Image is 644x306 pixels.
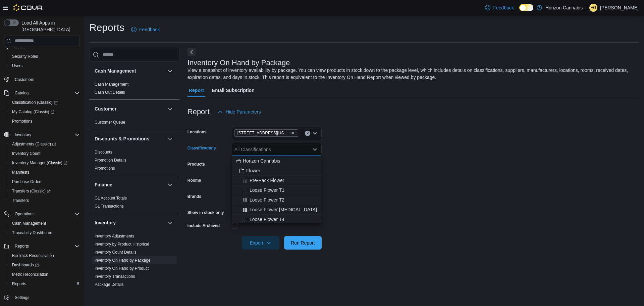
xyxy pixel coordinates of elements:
[95,166,115,171] a: Promotions
[95,150,112,155] a: Discounts
[7,228,83,237] button: Traceabilty Dashboard
[13,4,43,11] img: Cova
[95,90,125,95] a: Cash Out Details
[284,236,322,250] button: Run Report
[9,98,60,106] a: Classification (Classic)
[95,242,149,247] a: Inventory by Product Historical
[139,26,160,33] span: Feedback
[95,282,124,287] a: Package Details
[493,4,514,11] span: Feedback
[226,108,261,115] span: Hide Parameters
[95,82,128,87] a: Cash Management
[545,4,583,12] p: Horizon Cannabis
[7,251,83,260] button: BioTrack Reconciliation
[95,219,165,226] button: Inventory
[15,295,29,300] span: Settings
[7,279,83,289] button: Reports
[585,4,587,12] p: |
[312,131,318,136] button: Open list of options
[600,4,639,12] p: [PERSON_NAME]
[7,168,83,177] button: Manifests
[1,242,83,251] button: Reports
[9,108,57,116] a: My Catalog (Classic)
[12,75,80,84] span: Customers
[187,67,635,81] div: View a snapshot of inventory availability by package. You can view products in stock down to the ...
[12,281,26,287] span: Reports
[12,119,33,124] span: Promotions
[9,261,42,269] a: Dashboards
[19,19,80,33] span: Load All Apps in [GEOGRAPHIC_DATA]
[187,223,220,228] label: Include Archived
[95,105,165,112] button: Customer
[9,270,80,278] span: Metrc Reconciliation
[12,151,41,156] span: Inventory Count
[95,68,165,74] button: Cash Management
[232,166,322,176] button: Flower
[95,90,125,95] span: Cash Out Details
[12,294,32,302] a: Settings
[589,4,597,12] div: Emmanuel Gatson
[95,105,116,112] h3: Customer
[15,90,29,96] span: Catalog
[12,253,54,258] span: BioTrack Reconciliation
[9,252,80,260] span: BioTrack Reconciliation
[128,23,162,36] a: Feedback
[95,196,127,201] a: GL Account Totals
[166,219,174,227] button: Inventory
[95,233,134,239] span: Inventory Adjustments
[95,274,135,279] a: Inventory Transactions
[9,270,51,278] a: Metrc Reconciliation
[95,158,126,163] a: Promotion Details
[9,52,41,60] a: Security Roles
[9,62,80,70] span: Users
[12,131,80,139] span: Inventory
[9,52,80,60] span: Security Roles
[9,149,80,158] span: Inventory Count
[95,120,125,125] span: Customer Queue
[237,130,290,136] span: [STREET_ADDRESS][US_STATE]
[9,98,80,106] span: Classification (Classic)
[9,159,80,167] span: Inventory Manager (Classic)
[166,105,174,113] button: Customer
[9,149,43,158] a: Inventory Count
[250,196,284,203] span: Loose Flower T2
[1,88,83,98] button: Catalog
[15,244,29,249] span: Reports
[9,62,25,70] a: Users
[15,211,35,217] span: Operations
[12,221,46,226] span: Cash Management
[166,181,174,189] button: Finance
[187,194,201,199] label: Brands
[95,258,151,263] span: Inventory On Hand by Package
[7,158,83,168] a: Inventory Manager (Classic)
[95,135,149,142] h3: Discounts & Promotions
[12,262,39,268] span: Dashboards
[95,68,136,74] h3: Cash Management
[166,67,174,75] button: Cash Management
[9,280,80,288] span: Reports
[12,89,31,97] button: Catalog
[9,229,80,237] span: Traceabilty Dashboard
[246,167,260,174] span: Flower
[95,258,151,263] a: Inventory On Hand by Package
[12,210,37,218] button: Operations
[12,76,37,84] a: Customers
[1,209,83,219] button: Operations
[232,215,322,224] button: Loose Flower T4
[187,210,224,215] label: Show in stock only
[187,145,216,151] label: Classifications
[12,210,80,218] span: Operations
[1,130,83,139] button: Inventory
[7,260,83,270] a: Dashboards
[12,293,80,302] span: Settings
[12,170,29,175] span: Manifests
[1,75,83,84] button: Customers
[7,98,83,107] a: Classification (Classic)
[234,129,298,137] span: 6745 West Mississippi
[12,89,80,97] span: Catalog
[312,147,318,152] button: Close list of options
[95,290,124,295] a: Package History
[7,270,83,279] button: Metrc Reconciliation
